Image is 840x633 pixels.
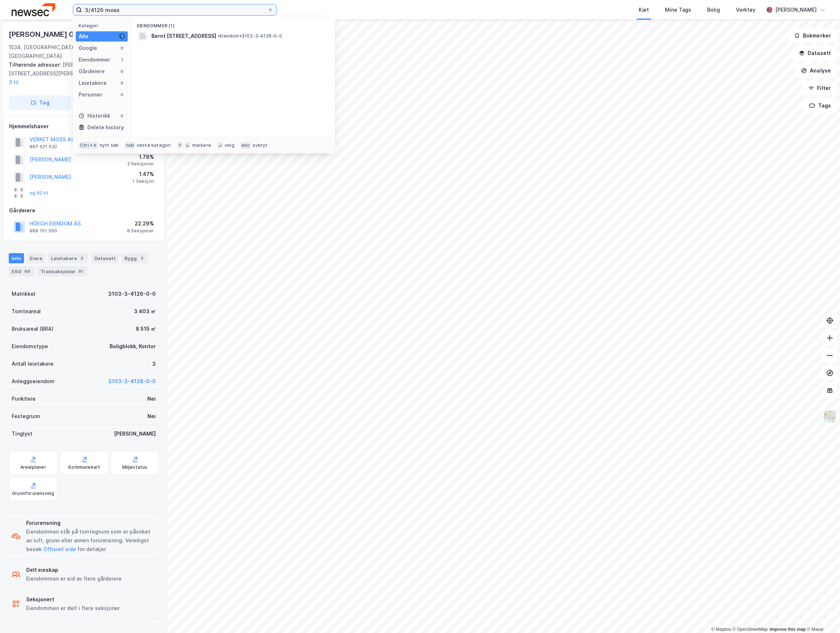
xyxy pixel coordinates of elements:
div: 22.29% [127,219,154,228]
div: Ctrl + k [79,142,98,149]
a: OpenStreetMap [733,627,768,632]
a: Mapbox [711,627,731,632]
iframe: Chat Widget [804,598,840,633]
div: 1 Seksjon [132,178,154,184]
div: Miljøstatus [122,464,148,470]
div: 0 [119,92,125,98]
div: Google [79,44,97,52]
div: Tomteareal [12,307,41,316]
div: 0 [119,45,125,51]
div: 988 101 060 [29,228,57,234]
div: tab [124,142,135,149]
div: Bygg [122,253,148,263]
div: Matrikkel [12,290,35,298]
input: Søk på adresse, matrikkel, gårdeiere, leietakere eller personer [82,4,268,15]
span: Eiendom • 3103-3-4126-0-0 [218,33,282,39]
div: 8 515 ㎡ [136,325,156,333]
button: Filter [802,81,837,95]
div: 3 [138,255,146,262]
div: Punktleie [12,394,36,403]
div: Kommunekart [68,464,100,470]
div: nytt søk [100,142,119,148]
div: Boligblokk, Kontor [110,342,156,351]
div: [PERSON_NAME] Gate 16 [9,28,97,40]
div: Delt eieskap [26,566,122,574]
a: Improve this map [770,627,806,632]
div: 8 Seksjoner [127,228,154,234]
div: 887 621 632 [29,144,57,150]
div: 81 [77,268,84,275]
div: Antall leietakere [12,359,54,368]
div: Transaksjoner [37,266,87,276]
div: 69 [23,268,32,275]
div: Nei [147,412,156,421]
div: [PERSON_NAME] [114,429,156,438]
div: 3103-3-4126-0-0 [108,290,156,298]
div: Historikk [79,111,110,120]
div: Eiendommen står på tomtegrunn som er påvirket av luft, grunn eller annen forurensning. Vennligst ... [26,527,156,554]
div: 1.78% [127,153,154,161]
div: Eiere [27,253,45,263]
span: Bernt [STREET_ADDRESS] [151,32,216,40]
div: Gårdeiere [79,67,105,76]
span: • [218,33,220,39]
div: markere [192,142,211,148]
button: 3103-3-4128-0-0 [108,377,156,386]
div: Leietakere [48,253,88,263]
button: Tag [9,95,71,110]
div: Kart [639,5,649,14]
button: Datasett [793,46,837,60]
button: Bokmerker [788,28,837,43]
div: Mine Tags [665,5,691,14]
div: Verktøy [736,5,756,14]
div: Hjemmelshaver [9,122,158,131]
div: Datasett [91,253,119,263]
span: Tilhørende adresser: [9,62,63,68]
div: Alle [79,32,88,41]
div: Festegrunn [12,412,40,421]
button: Analyse [795,63,837,78]
div: Forurensning [26,519,156,527]
div: 1 [119,34,125,39]
div: esc [240,142,251,149]
div: Tinglyst [12,429,32,438]
div: 3 [78,255,86,262]
div: Bruksareal (BRA) [12,325,54,333]
div: [PERSON_NAME] [775,5,817,14]
div: Arealplaner [20,464,46,470]
div: Gårdeiere [9,206,158,215]
img: newsec-logo.f6e21ccffca1b3a03d2d.png [12,3,55,16]
div: Info [9,253,24,263]
div: 0 [119,68,125,74]
div: 0 [119,113,125,119]
div: Grunnforurensning [12,491,54,496]
div: Eiendomstype [12,342,48,351]
div: 1534, [GEOGRAPHIC_DATA], [GEOGRAPHIC_DATA] [9,43,126,60]
div: neste kategori [137,142,171,148]
div: 2 Seksjoner [127,161,154,167]
div: 0 [119,80,125,86]
div: Eiendommen er delt i flere seksjoner [26,604,120,613]
div: 1.47% [132,170,154,178]
div: Anleggseiendom [12,377,55,386]
div: Kategori [79,23,128,28]
div: velg [225,142,234,148]
div: 1 [119,57,125,63]
div: 3 403 ㎡ [134,307,156,316]
div: Eiendommer (1) [131,17,335,30]
div: ESG [9,266,35,276]
div: 3 [152,359,156,368]
img: Z [823,410,837,424]
div: [PERSON_NAME] Gate [STREET_ADDRESS][PERSON_NAME][PERSON_NAME] [9,60,153,87]
div: Leietakere [79,79,107,87]
div: Kontrollprogram for chat [804,598,840,633]
div: avbryt [253,142,268,148]
div: Seksjonert [26,595,120,604]
div: Nei [147,394,156,403]
div: Personer [79,90,102,99]
button: Tags [803,98,837,113]
div: Eiendommer [79,55,110,64]
div: Eiendommen er eid av flere gårdeiere [26,574,122,583]
div: Bolig [707,5,720,14]
div: Delete history [87,123,124,132]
